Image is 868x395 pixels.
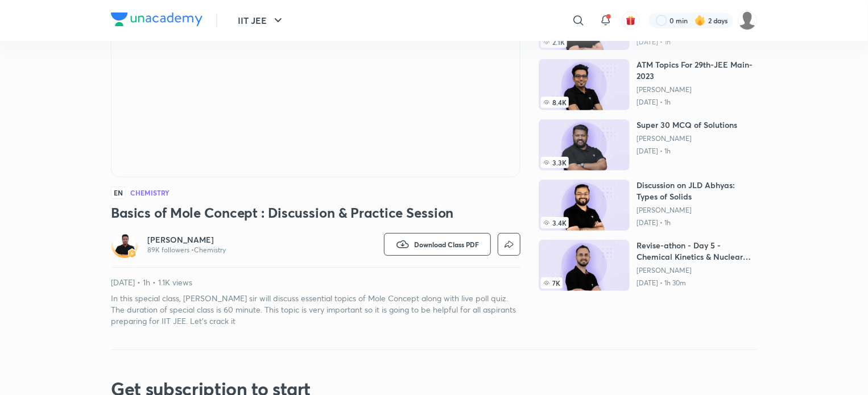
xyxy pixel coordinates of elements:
h3: Basics of Mole Concept : Discussion & Practice Session [111,203,520,222]
span: 3.3K [541,157,569,168]
a: [PERSON_NAME] [147,234,226,246]
img: Raghav sharan singh [738,11,757,30]
img: Company Logo [111,13,202,26]
a: [PERSON_NAME] [636,85,757,94]
p: 89K followers • Chemistry [147,246,226,255]
h6: Super 30 MCQ of Solutions [636,119,737,131]
img: badge [128,250,136,257]
button: IIT JEE [231,9,292,32]
p: [DATE] • 1h [636,98,757,107]
button: avatar [622,11,640,30]
p: [DATE] • 1h [636,218,757,227]
p: [DATE] • 1h [636,38,757,47]
h6: ATM Topics For 29th-JEE Main-2023 [636,59,757,82]
h6: Discussion on JLD Abhyas: Types of Solids [636,180,757,202]
p: In this special class, [PERSON_NAME] sir will discuss essential topics of Mole Concept along with... [111,293,520,327]
button: Download Class PDF [384,233,491,256]
span: 7K [541,277,563,289]
a: Company Logo [111,13,202,29]
p: [DATE] • 1h [636,147,737,156]
p: [DATE] • 1h • 1.1K views [111,277,520,288]
a: [PERSON_NAME] [636,134,737,143]
a: [PERSON_NAME] [636,206,757,215]
span: 8.4K [541,97,569,108]
img: Avatar [113,233,136,256]
p: [DATE] • 1h 30m [636,278,757,288]
a: Avatarbadge [111,231,138,258]
h6: Revise-athon - Day 5 - Chemical Kinetics & Nuclear Chemistry [636,240,757,263]
img: streak [695,15,706,26]
a: [PERSON_NAME] [636,266,757,275]
span: Download Class PDF [414,240,479,249]
img: avatar [626,15,636,26]
span: 2.1K [541,36,567,48]
span: 3.4K [541,217,569,228]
